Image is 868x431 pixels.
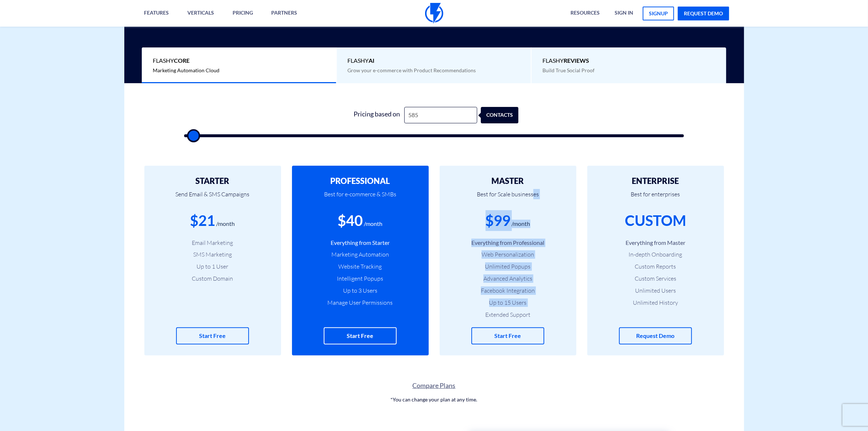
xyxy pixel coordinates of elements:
[451,177,565,185] h2: MASTER
[303,286,418,295] li: Up to 3 Users
[564,57,589,64] b: REVIEWS
[471,327,544,345] a: Start Free
[598,177,713,185] h2: ENTERPRISE
[598,274,713,283] li: Custom Services
[485,107,523,123] div: contacts
[451,274,565,283] li: Advanced Analytics
[369,57,375,64] b: AI
[153,67,219,73] span: Marketing Automation Cloud
[625,210,686,231] div: CUSTOM
[217,220,235,228] div: /month
[486,210,511,231] div: $99
[303,250,418,259] li: Marketing Automation
[176,327,249,345] a: Start Free
[174,57,190,64] b: Core
[124,381,744,390] a: Compare Plans
[303,185,418,210] p: Best for e-commerce & SMBs
[451,239,565,247] li: Everything from Professional
[643,7,674,20] a: signup
[303,177,418,185] h2: PROFESSIONAL
[542,57,715,65] span: Flashy
[598,299,713,307] li: Unlimited History
[542,67,595,73] span: Build True Social Proof
[303,274,418,283] li: Intelligent Popups
[303,239,418,247] li: Everything from Starter
[303,262,418,271] li: Website Tracking
[348,57,520,65] span: Flashy
[155,262,270,271] li: Up to 1 User
[124,396,744,403] p: *You can change your plan at any time.
[155,274,270,283] li: Custom Domain
[338,210,363,231] div: $40
[598,185,713,210] p: Best for enterprises
[153,57,325,65] span: Flashy
[155,177,270,185] h2: STARTER
[155,250,270,259] li: SMS Marketing
[451,185,565,210] p: Best for Scale businesses
[155,185,270,210] p: Send Email & SMS Campaigns
[155,239,270,247] li: Email Marketing
[303,299,418,307] li: Manage User Permissions
[619,327,692,345] a: Request Demo
[451,286,565,295] li: Facebook Integration
[364,220,383,228] div: /month
[598,239,713,247] li: Everything from Master
[451,311,565,319] li: Extended Support
[678,7,729,20] a: request demo
[512,220,530,228] div: /month
[598,262,713,271] li: Custom Reports
[324,327,397,345] a: Start Free
[451,299,565,307] li: Up to 15 Users
[598,286,713,295] li: Unlimited Users
[348,67,476,73] span: Grow your e-commerce with Product Recommendations
[451,262,565,271] li: Unlimited Popups
[190,210,215,231] div: $21
[451,250,565,259] li: Web Personalization
[598,250,713,259] li: In-depth Onboarding
[350,107,404,123] div: Pricing based on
